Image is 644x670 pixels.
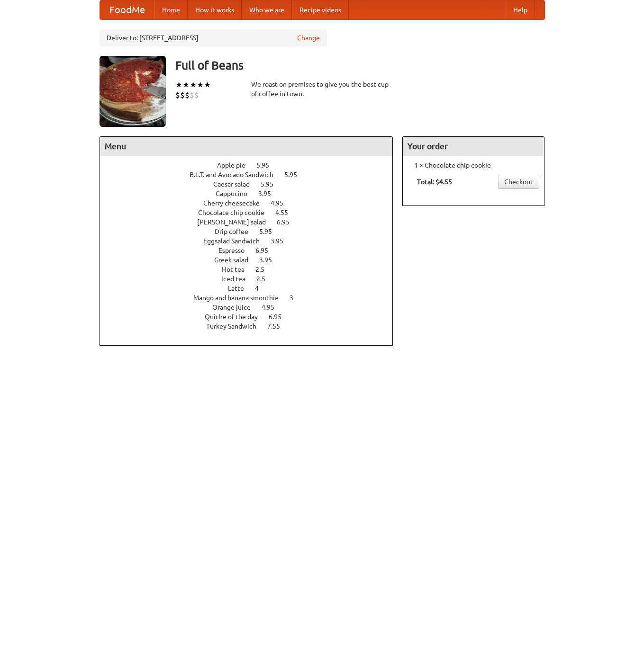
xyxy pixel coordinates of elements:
[242,0,292,19] a: Who we are
[261,180,283,188] span: 5.95
[216,190,257,197] span: Cappucino
[175,90,180,100] li: $
[213,180,291,188] a: Caesar salad 5.95
[217,161,255,169] span: Apple pie
[188,0,242,19] a: How it works
[217,161,287,169] a: Apple pie 5.95
[214,256,258,264] span: Greek salad
[203,237,269,245] span: Eggsalad Sandwich
[203,237,301,245] a: Eggsalad Sandwich 3.95
[259,256,281,264] span: 3.95
[100,137,393,156] h4: Menu
[154,0,188,19] a: Home
[215,228,290,235] a: Drip coffee 5.95
[214,256,290,264] a: Greek salad 3.95
[206,322,298,330] a: Turkey Sandwich 7.55
[258,190,281,197] span: 3.95
[284,171,307,179] span: 5.95
[228,285,254,292] span: Latte
[204,80,211,90] li: ★
[205,313,299,321] a: Quiche of the day 6.95
[292,0,349,19] a: Recipe videos
[255,247,278,254] span: 6.95
[251,80,393,98] div: We roast on premises to give you the best cup of coffee in town.
[262,304,284,311] span: 4.95
[193,294,311,302] a: Mango and banana smoothie 3
[190,171,315,179] a: B.L.T. and Avocado Sandwich 5.95
[215,228,258,235] span: Drip coffee
[190,90,194,100] li: $
[259,228,281,235] span: 5.95
[269,313,291,321] span: 6.95
[267,322,290,330] span: 7.55
[221,275,283,283] a: Iced tea 2.5
[194,90,199,100] li: $
[175,80,182,90] li: ★
[417,178,452,186] b: Total: $4.55
[206,322,266,330] span: Turkey Sandwich
[216,190,289,197] a: Cappucino 3.95
[212,304,260,311] span: Orange juice
[228,285,276,292] a: Latte 4
[275,209,298,216] span: 4.55
[213,180,259,188] span: Caesar salad
[271,237,293,245] span: 3.95
[222,266,282,273] a: Hot tea 2.5
[197,218,307,226] a: [PERSON_NAME] salad 6.95
[255,285,268,292] span: 4
[182,80,190,90] li: ★
[197,80,204,90] li: ★
[221,275,255,283] span: Iced tea
[222,266,254,273] span: Hot tea
[255,266,274,273] span: 2.5
[198,209,306,216] a: Chocolate chip cookie 4.55
[218,247,286,254] a: Espresso 6.95
[218,247,254,254] span: Espresso
[190,80,197,90] li: ★
[193,294,288,302] span: Mango and banana smoothie
[271,199,293,207] span: 4.95
[203,199,301,207] a: Cherry cheesecake 4.95
[185,90,190,100] li: $
[256,161,279,169] span: 5.95
[498,175,539,189] a: Checkout
[100,56,166,127] img: angular.jpg
[205,313,267,321] span: Quiche of the day
[190,171,283,179] span: B.L.T. and Avocado Sandwich
[212,304,292,311] a: Orange juice 4.95
[100,0,154,19] a: FoodMe
[198,209,274,216] span: Chocolate chip cookie
[256,275,275,283] span: 2.5
[297,33,320,43] a: Change
[100,29,327,46] div: Deliver to: [STREET_ADDRESS]
[203,199,269,207] span: Cherry cheesecake
[277,218,299,226] span: 6.95
[175,56,545,75] h3: Full of Beans
[197,218,275,226] span: [PERSON_NAME] salad
[408,161,539,170] li: 1 × Chocolate chip cookie
[180,90,185,100] li: $
[290,294,303,302] span: 3
[506,0,535,19] a: Help
[403,137,544,156] h4: Your order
